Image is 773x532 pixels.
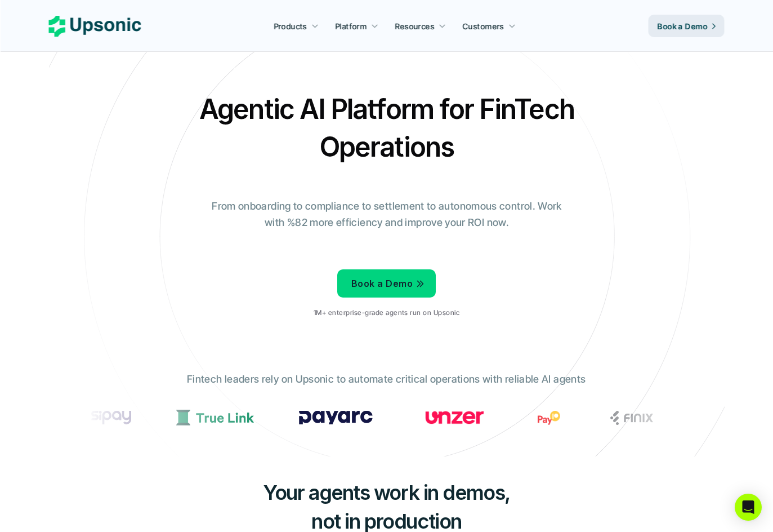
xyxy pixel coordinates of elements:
[204,198,570,231] p: From onboarding to compliance to settlement to autonomous control. Work with %82 more efficiency ...
[314,309,459,317] p: 1M+ enterprise-grade agents run on Upsonic
[337,269,436,298] a: Book a Demo
[735,494,762,521] div: Open Intercom Messenger
[395,20,435,32] p: Resources
[335,20,367,32] p: Platform
[649,15,725,37] a: Book a Demo
[463,20,504,32] p: Customers
[187,371,586,388] p: Fintech leaders rely on Upsonic to automate critical operations with reliable AI agents
[263,480,510,505] span: Your agents work in demos,
[190,90,584,166] h2: Agentic AI Platform for FinTech Operations
[351,276,413,292] p: Book a Demo
[267,16,325,36] a: Products
[658,20,708,32] p: Book a Demo
[274,20,307,32] p: Products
